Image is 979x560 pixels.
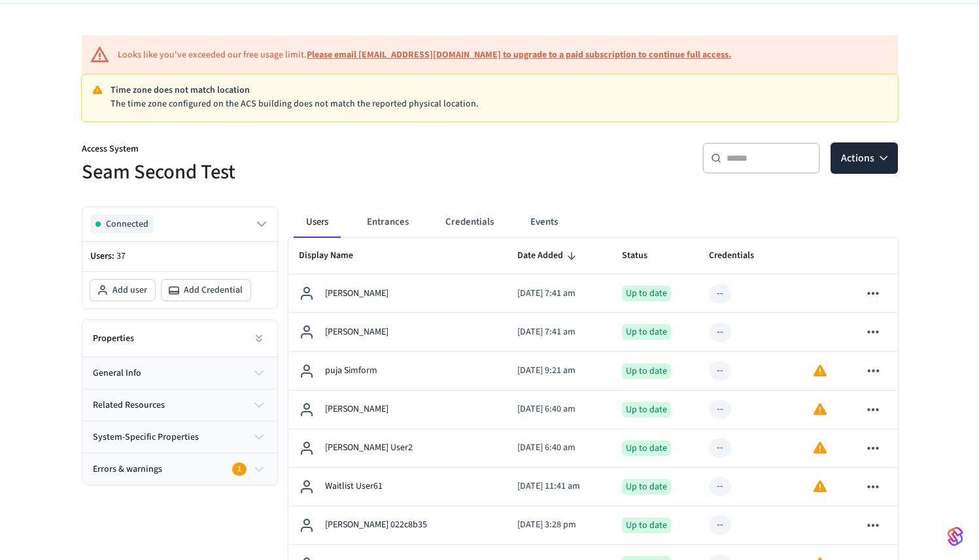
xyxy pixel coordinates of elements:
p: [DATE] 6:40 am [517,441,600,455]
p: The time zone configured on the ACS building does not match the reported physical location. [111,97,887,111]
div: Up to date [622,286,671,301]
p: Users: [90,250,269,263]
div: Up to date [622,479,671,495]
button: system-specific properties [82,421,277,453]
span: Add Credential [184,284,243,297]
span: Errors & warnings [93,463,162,476]
span: Add user [112,284,147,297]
button: Errors & warnings1 [82,453,277,485]
p: [DATE] 3:28 pm [517,518,600,532]
span: Status [622,246,664,266]
p: [PERSON_NAME] User2 [325,441,413,455]
div: -- [717,480,723,493]
div: Up to date [622,363,671,379]
p: [PERSON_NAME] [325,287,388,301]
button: Credentials [435,206,504,238]
p: Access System [82,142,482,159]
span: system-specific properties [93,431,199,444]
h5: Seam Second Test [82,159,482,186]
div: Up to date [622,440,671,456]
p: [PERSON_NAME] [325,325,388,339]
div: Up to date [622,402,671,418]
p: Waitlist User61 [325,480,383,493]
p: puja Simform [325,364,377,378]
p: [DATE] 11:41 am [517,480,600,493]
div: -- [717,441,723,455]
p: [DATE] 6:40 am [517,403,600,416]
div: -- [717,287,723,301]
button: Add Credential [162,280,250,301]
img: SeamLogoGradient.69752ec5.svg [948,526,963,547]
button: Add user [90,280,155,301]
div: -- [717,325,723,339]
span: Display Name [299,246,370,266]
p: [DATE] 7:41 am [517,325,600,339]
button: Events [520,206,568,238]
span: general info [93,367,141,380]
button: general info [82,357,277,389]
div: Looks like you've exceeded our free usage limit. [118,48,731,62]
div: -- [717,403,723,416]
p: [DATE] 7:41 am [517,287,600,301]
span: Credentials [709,246,771,266]
button: Users [294,206,341,238]
div: -- [717,364,723,378]
div: Up to date [622,518,671,533]
a: Please email [EMAIL_ADDRESS][DOMAIN_NAME] to upgrade to a paid subscription to continue full access. [307,48,731,61]
h2: Properties [93,332,134,345]
span: Connected [106,218,148,231]
div: -- [717,518,723,532]
button: Connected [90,215,269,233]
div: 1 [232,463,247,476]
button: related resources [82,389,277,421]
p: [PERSON_NAME] [325,403,388,416]
span: Date Added [517,246,580,266]
p: Time zone does not match location [111,84,887,97]
button: Entrances [356,206,419,238]
div: Up to date [622,324,671,340]
button: Actions [831,142,898,174]
span: related resources [93,399,165,412]
span: 37 [116,250,126,263]
p: [DATE] 9:21 am [517,364,600,378]
p: [PERSON_NAME] 022c8b35 [325,518,427,532]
